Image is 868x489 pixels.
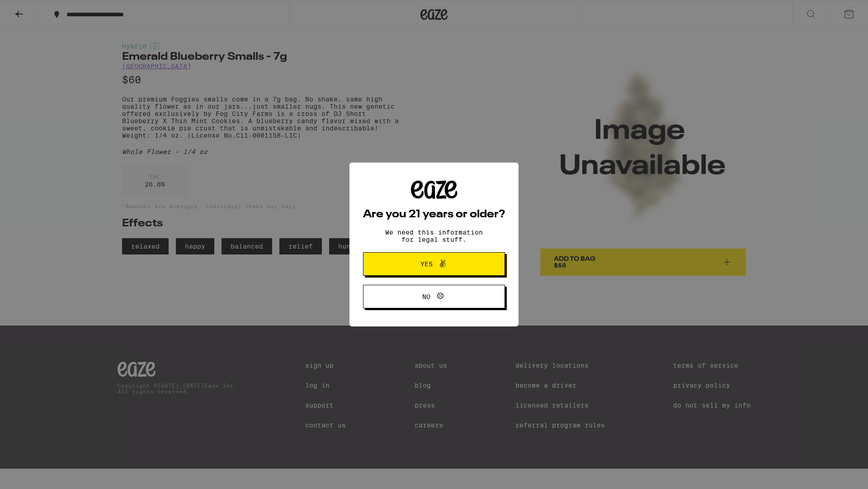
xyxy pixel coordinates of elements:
button: Yes [363,252,505,276]
span: Yes [420,261,433,267]
span: No [422,293,430,300]
p: We need this information for legal stuff. [377,229,491,243]
button: No [363,285,505,308]
iframe: Opens a widget where you can find more information [811,462,859,484]
h2: Are you 21 years or older? [363,209,505,220]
